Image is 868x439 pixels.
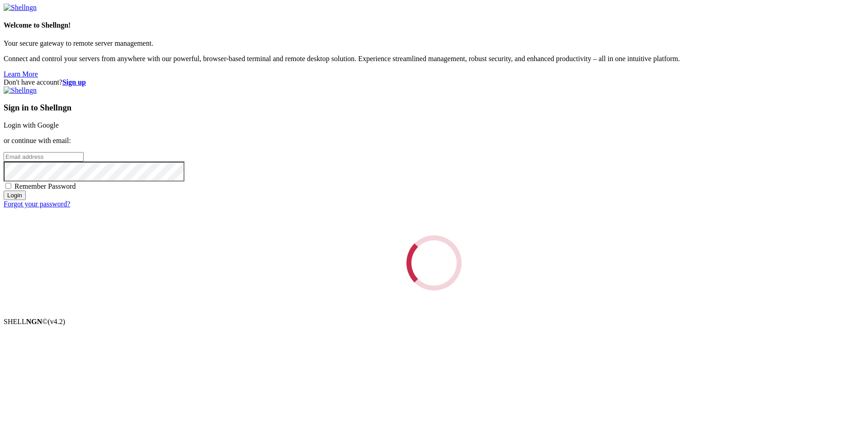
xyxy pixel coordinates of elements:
[4,121,59,129] a: Login with Google
[4,55,864,63] p: Connect and control your servers from anywhere with our powerful, browser-based terminal and remo...
[26,318,42,325] b: NGN
[4,4,37,12] img: Shellngn
[4,191,26,200] input: Login
[4,200,70,208] a: Forgot your password?
[4,137,864,145] p: or continue with email:
[4,152,84,162] input: Email address
[4,103,864,113] h3: Sign in to Shellngn
[406,235,462,291] div: Loading...
[48,318,66,325] span: 4.2.0
[5,183,11,189] input: Remember Password
[4,21,864,29] h4: Welcome to Shellngn!
[4,318,65,325] span: SHELL ©
[14,182,76,190] span: Remember Password
[4,39,864,48] p: Your secure gateway to remote server management.
[4,86,37,95] img: Shellngn
[4,78,864,86] div: Don't have account?
[4,70,38,78] a: Learn More
[62,78,86,86] a: Sign up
